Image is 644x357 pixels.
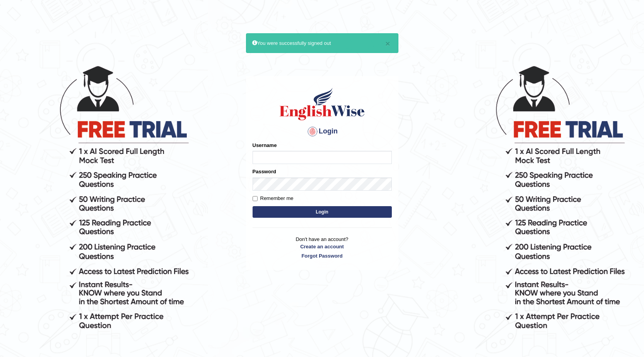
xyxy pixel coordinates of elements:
div: You were successfully signed out [246,33,398,53]
h4: Login [253,125,392,138]
label: Remember me [253,195,294,202]
a: Create an account [253,243,392,250]
button: Login [253,206,392,218]
input: Remember me [253,196,258,201]
img: Logo of English Wise sign in for intelligent practice with AI [278,87,366,121]
label: Username [253,142,277,149]
p: Don't have an account? [253,236,392,260]
label: Password [253,168,276,175]
a: Forgot Password [253,252,392,260]
button: × [385,39,390,48]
